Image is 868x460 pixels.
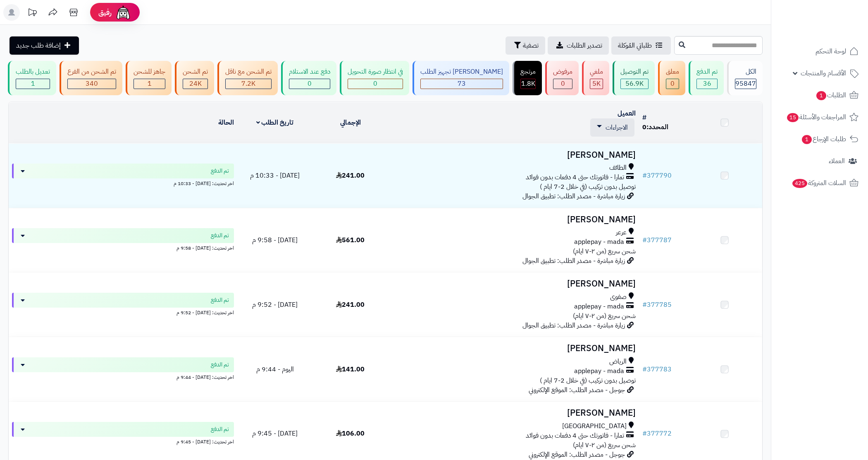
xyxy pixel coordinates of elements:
span: زيارة مباشرة - مصدر الطلب: تطبيق الجوال [522,191,625,201]
span: 56.9K [625,79,644,89]
a: العميل [618,108,636,118]
span: الرياض [609,357,627,366]
span: [DATE] - 10:33 م [250,171,300,181]
a: لوحة التحكم [776,41,863,61]
div: في انتظار صورة التحويل [348,67,403,77]
div: تعديل بالطلب [16,67,50,77]
span: # [642,364,647,374]
span: 425 [792,179,807,188]
div: اخر تحديث: [DATE] - 9:52 م [12,308,234,316]
span: لوحة التحكم [816,46,846,57]
span: رفيق [98,7,112,17]
span: العملاء [829,155,845,167]
a: [PERSON_NAME] تجهيز الطلب 73 [411,61,511,95]
div: 0 [666,79,679,89]
div: اخر تحديث: [DATE] - 9:44 م [12,372,234,381]
span: الطلبات [816,89,846,101]
span: 73 [458,79,466,89]
span: 1 [802,135,812,144]
h3: [PERSON_NAME] [391,279,636,289]
span: 241.00 [336,300,365,310]
span: الأقسام والمنتجات [801,67,846,79]
div: 1828 [521,79,535,89]
div: 7222 [226,79,271,89]
div: تم التوصيل [620,67,649,77]
a: المراجعات والأسئلة15 [776,107,863,127]
span: 95847 [735,79,756,89]
span: 0 [642,122,646,132]
a: في انتظار صورة التحويل 0 [338,61,411,95]
span: اليوم - 9:44 م [256,364,294,374]
span: تصدير الطلبات [567,41,602,51]
a: #377783 [642,364,672,374]
span: 1 [816,91,826,100]
span: شحن سريع (من ٢-٧ ايام) [573,440,636,450]
div: تم الدفع [696,67,718,77]
span: الطائف [609,163,627,173]
div: جاهز للشحن [134,67,165,77]
div: 0 [553,79,572,89]
div: اخر تحديث: [DATE] - 9:58 م [12,243,234,252]
span: صفوى [610,292,627,302]
a: تعديل بالطلب 1 [6,61,58,95]
span: [DATE] - 9:52 م [252,300,298,310]
span: تمارا - فاتورتك حتى 4 دفعات بدون فوائد [526,173,624,182]
div: 4991 [590,79,603,89]
div: 0 [348,79,403,89]
span: السلات المتروكة [792,177,846,189]
a: تصدير الطلبات [548,36,609,55]
div: معلق [666,67,679,77]
span: 1 [31,79,35,89]
a: الإجمالي [340,118,361,128]
span: 106.00 [336,429,365,438]
span: applepay - mada [574,237,624,247]
span: 0 [308,79,312,89]
div: 0 [289,79,330,89]
span: 340 [86,79,98,89]
span: زيارة مباشرة - مصدر الطلب: تطبيق الجوال [522,256,625,266]
span: زيارة مباشرة - مصدر الطلب: تطبيق الجوال [522,320,625,330]
span: تم الدفع [211,425,229,434]
span: شحن سريع (من ٢-٧ ايام) [573,246,636,256]
span: تصفية [523,41,539,51]
div: 340 [68,79,116,89]
span: 1 [148,79,152,89]
a: إضافة طلب جديد [10,36,79,55]
a: الكل95847 [725,61,764,95]
div: الكل [735,67,756,77]
span: applepay - mada [574,302,624,311]
h3: [PERSON_NAME] [391,150,636,160]
span: إضافة طلب جديد [16,41,61,51]
div: تم الشحن من الفرع [67,67,116,77]
span: # [642,300,647,310]
span: # [642,235,647,245]
span: 15 [787,113,799,122]
a: #377785 [642,300,672,310]
button: تصفية [506,36,545,55]
a: تم التوصيل 56.9K [611,61,656,95]
a: تاريخ الطلب [256,118,294,128]
div: تم الشحن مع ناقل [225,67,272,77]
div: المحدد: [642,123,684,132]
div: 56873 [621,79,648,89]
span: 0 [561,79,565,89]
span: [DATE] - 9:58 م [252,235,298,245]
a: الحالة [218,118,234,128]
span: 5K [592,79,601,89]
a: تحديثات المنصة [22,4,43,23]
span: جوجل - مصدر الطلب: الموقع الإلكتروني [529,385,625,395]
a: دفع عند الاستلام 0 [279,61,338,95]
span: المراجعات والأسئلة [786,111,846,123]
span: applepay - mada [574,366,624,376]
a: معلق 0 [656,61,687,95]
a: الاجراءات [597,123,628,132]
span: تمارا - فاتورتك حتى 4 دفعات بدون فوائد [526,431,624,441]
a: مرتجع 1.8K [511,61,544,95]
a: تم الشحن من الفرع 340 [58,61,124,95]
span: 0 [373,79,377,89]
span: طلباتي المُوكلة [618,41,652,51]
div: مرتجع [520,67,536,77]
span: 24K [189,79,202,89]
span: شحن سريع (من ٢-٧ ايام) [573,311,636,321]
a: السلات المتروكة425 [776,173,863,193]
